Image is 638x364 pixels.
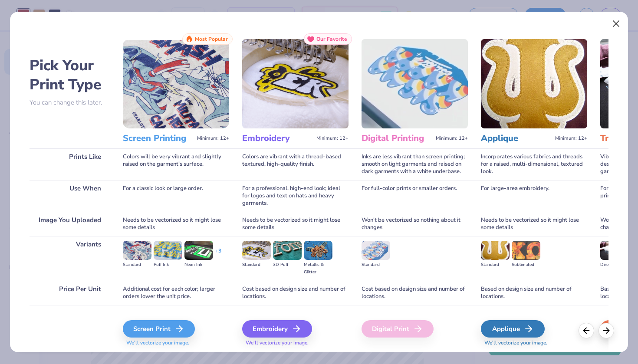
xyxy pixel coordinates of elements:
div: Prints Like [30,148,110,180]
span: Minimum: 12+ [436,135,468,141]
img: Puff Ink [154,241,182,260]
span: We'll vectorize your image. [123,339,229,347]
img: Sublimated [512,241,540,260]
div: Standard [481,261,510,269]
h3: Applique [481,133,552,144]
span: We'll vectorize your image. [242,339,349,347]
div: Based on design size and number of locations. [481,281,587,305]
p: You can change this later. [30,99,110,106]
h3: Digital Printing [362,133,432,144]
img: Standard [481,241,510,260]
img: Standard [362,241,390,260]
div: Price Per Unit [30,281,110,305]
h2: Pick Your Print Type [30,56,110,94]
div: Needs to be vectorized so it might lose some details [123,212,229,236]
h3: Embroidery [242,133,313,144]
div: Image You Uploaded [30,212,110,236]
div: Colors are vibrant with a thread-based textured, high-quality finish. [242,148,349,180]
div: For full-color prints or smaller orders. [362,180,468,212]
div: Standard [362,261,390,269]
div: Cost based on design size and number of locations. [242,281,349,305]
div: Standard [123,261,151,269]
div: Neon Ink [184,261,213,269]
div: For a classic look or large order. [123,180,229,212]
div: Metallic & Glitter [304,261,332,276]
div: Digital Print [362,320,434,338]
span: Minimum: 12+ [555,135,587,141]
span: Most Popular [195,36,228,42]
img: Standard [242,241,271,260]
h3: Screen Printing [123,133,194,144]
div: Inks are less vibrant than screen printing; smooth on light garments and raised on dark garments ... [362,148,468,180]
div: For a professional, high-end look; ideal for logos and text on hats and heavy garments. [242,180,349,212]
div: Use When [30,180,110,212]
div: Needs to be vectorized so it might lose some details [242,212,349,236]
div: Additional cost for each color; larger orders lower the unit price. [123,281,229,305]
div: Variants [30,236,110,281]
div: Embroidery [242,320,312,338]
div: For large-area embroidery. [481,180,587,212]
img: Metallic & Glitter [304,241,332,260]
div: Applique [481,320,545,338]
span: We'll vectorize your image. [481,339,587,347]
div: Won't be vectorized so nothing about it changes [362,212,468,236]
img: Digital Printing [362,39,468,128]
div: Standard [242,261,271,269]
div: Puff Ink [154,261,182,269]
button: Close [608,16,625,32]
img: Direct-to-film [600,241,629,260]
img: Neon Ink [184,241,213,260]
img: Embroidery [242,39,349,128]
img: 3D Puff [273,241,302,260]
div: Needs to be vectorized so it might lose some details [481,212,587,236]
img: Standard [123,241,151,260]
span: Minimum: 12+ [197,135,229,141]
div: Direct-to-film [600,261,629,269]
span: Our Favorite [316,36,347,42]
div: + 3 [215,247,221,262]
div: Colors will be very vibrant and slightly raised on the garment's surface. [123,148,229,180]
div: Sublimated [512,261,540,269]
span: Minimum: 12+ [316,135,349,141]
img: Screen Printing [123,39,229,128]
div: Incorporates various fabrics and threads for a raised, multi-dimensional, textured look. [481,148,587,180]
div: 3D Puff [273,261,302,269]
div: Cost based on design size and number of locations. [362,281,468,305]
div: Screen Print [123,320,195,338]
img: Applique [481,39,587,128]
